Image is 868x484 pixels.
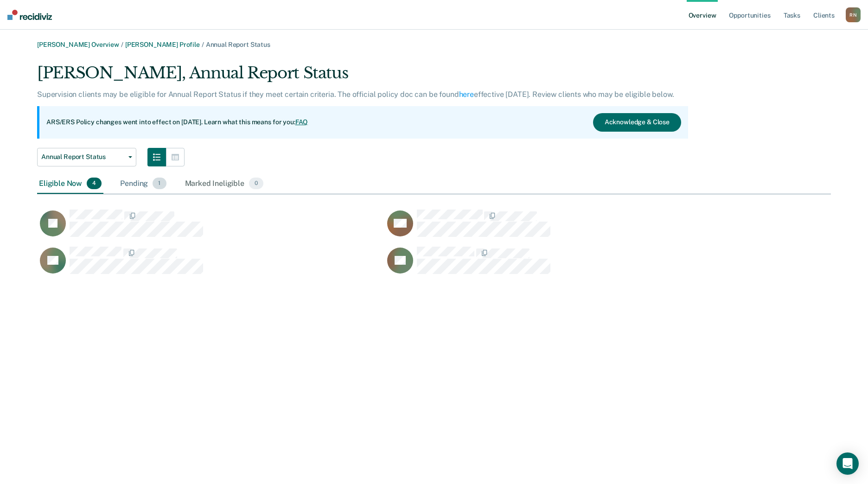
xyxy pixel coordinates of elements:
span: Annual Report Status [206,41,270,48]
span: 1 [153,178,166,190]
span: / [200,41,206,48]
button: RN [846,7,861,22]
img: Recidiviz [7,10,52,20]
span: / [119,41,125,48]
button: Annual Report Status [37,148,136,166]
div: [PERSON_NAME], Annual Report Status [37,64,688,90]
div: CaseloadOpportunityCell-02073009 [384,209,732,246]
div: CaseloadOpportunityCell-03980688 [37,246,384,283]
a: FAQ [295,118,308,126]
div: Marked Ineligible0 [183,174,266,194]
span: 0 [249,178,263,190]
div: R N [846,7,861,22]
div: Eligible Now4 [37,174,103,194]
div: Open Intercom Messenger [836,452,859,475]
div: Pending1 [118,174,168,194]
a: here [459,90,474,99]
div: CaseloadOpportunityCell-01418047 [37,209,384,246]
span: Annual Report Status [41,153,125,161]
button: Acknowledge & Close [593,113,681,132]
a: [PERSON_NAME] Overview [37,41,119,48]
span: 4 [87,178,102,190]
p: Supervision clients may be eligible for Annual Report Status if they meet certain criteria. The o... [37,90,674,99]
a: [PERSON_NAME] Profile [125,41,200,48]
p: ARS/ERS Policy changes went into effect on [DATE]. Learn what this means for you: [46,118,308,127]
div: CaseloadOpportunityCell-07895699 [384,246,732,283]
